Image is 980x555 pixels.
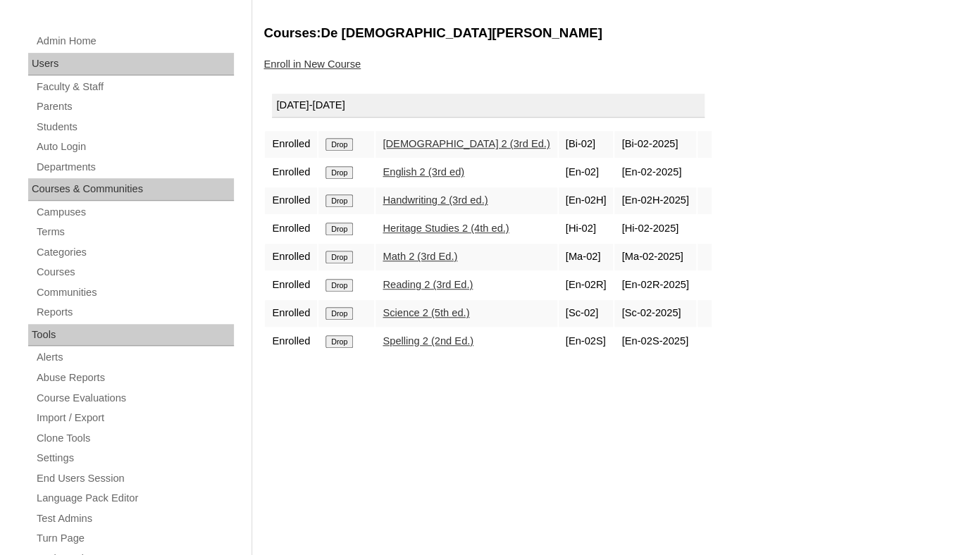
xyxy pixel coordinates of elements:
td: [Ma-02] [559,244,614,270]
div: Courses & Communities [28,178,234,201]
a: [DEMOGRAPHIC_DATA] 2 (3rd Ed.) [383,138,550,149]
td: [Sc-02-2025] [614,300,695,327]
td: [En-02S-2025] [614,328,695,355]
a: Settings [35,449,234,467]
h3: Courses:De [DEMOGRAPHIC_DATA][PERSON_NAME] [263,24,961,42]
td: [En-02-2025] [614,159,695,186]
a: Admin Home [35,32,234,50]
input: Drop [325,194,353,207]
a: Alerts [35,349,234,366]
td: Enrolled [265,159,317,186]
td: [Hi-02-2025] [614,216,695,242]
input: Drop [325,307,353,320]
a: Categories [35,244,234,261]
a: Campuses [35,204,234,221]
a: Auto Login [35,138,234,156]
td: Enrolled [265,187,317,214]
a: Science 2 (5th ed.) [383,307,469,318]
td: [Bi-02] [559,131,614,158]
a: Course Evaluations [35,389,234,407]
td: [En-02H] [559,187,614,214]
td: [Hi-02] [559,216,614,242]
td: Enrolled [265,328,317,355]
a: Language Pack Editor [35,489,234,507]
a: Enroll in New Course [263,58,361,70]
td: Enrolled [265,272,317,299]
a: End Users Session [35,470,234,487]
td: Enrolled [265,244,317,270]
a: Abuse Reports [35,369,234,387]
a: Reports [35,304,234,321]
a: Terms [35,223,234,241]
div: Tools [28,324,234,347]
a: Handwriting 2 (3rd ed.) [383,194,488,206]
td: Enrolled [265,131,317,158]
td: [Ma-02-2025] [614,244,695,270]
input: Drop [325,251,353,263]
a: English 2 (3rd ed) [383,166,464,177]
td: [En-02R-2025] [614,272,695,299]
a: Heritage Studies 2 (4th ed.) [383,223,509,234]
a: Turn Page [35,530,234,547]
input: Drop [325,223,353,235]
td: [Sc-02] [559,300,614,327]
a: Parents [35,98,234,116]
td: [En-02R] [559,272,614,299]
td: Enrolled [265,216,317,242]
td: [Bi-02-2025] [614,131,695,158]
a: Courses [35,263,234,281]
a: Spelling 2 (2nd Ed.) [383,335,473,347]
a: Reading 2 (3rd Ed.) [383,279,473,290]
input: Drop [325,279,353,292]
a: Test Admins [35,510,234,528]
a: Communities [35,284,234,301]
td: [En-02] [559,159,614,186]
a: Clone Tools [35,430,234,447]
td: [En-02H-2025] [614,187,695,214]
a: Students [35,118,234,136]
a: Math 2 (3rd Ed.) [383,251,457,262]
div: Users [28,53,234,75]
a: Import / Export [35,409,234,427]
a: Departments [35,158,234,176]
input: Drop [325,138,353,151]
td: [En-02S] [559,328,614,355]
input: Drop [325,166,353,179]
td: Enrolled [265,300,317,327]
input: Drop [325,335,353,348]
div: [DATE]-[DATE] [272,94,704,118]
a: Faculty & Staff [35,78,234,96]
